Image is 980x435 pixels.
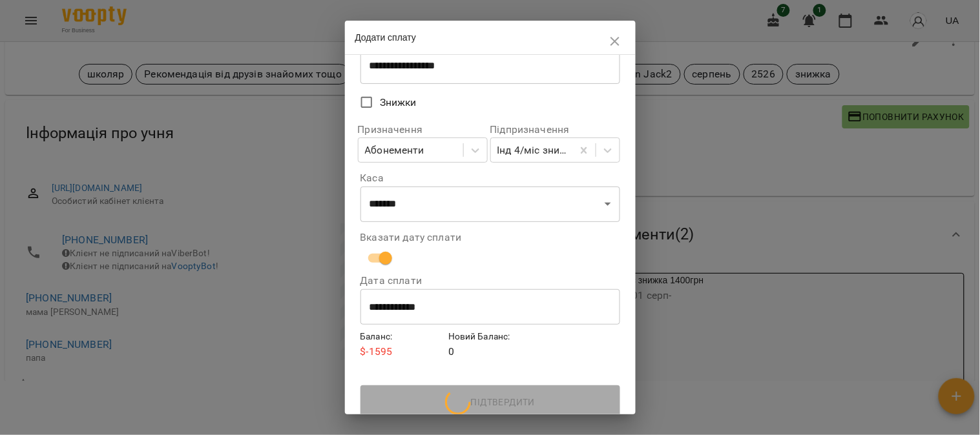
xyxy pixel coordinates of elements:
[365,143,424,158] div: Абонементи
[448,330,532,344] h6: Новий Баланс :
[358,125,488,135] label: Призначення
[490,125,620,135] label: Підпризначення
[360,344,444,359] p: $ -1595
[360,173,620,183] label: Каса
[360,276,620,286] label: Дата сплати
[497,143,574,158] div: Інд 4/міс знижка 1595грн
[360,232,620,243] label: Вказати дату сплати
[355,32,417,43] span: Додати сплату
[360,330,444,344] h6: Баланс :
[446,327,534,361] div: 0
[380,95,417,110] span: Знижки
